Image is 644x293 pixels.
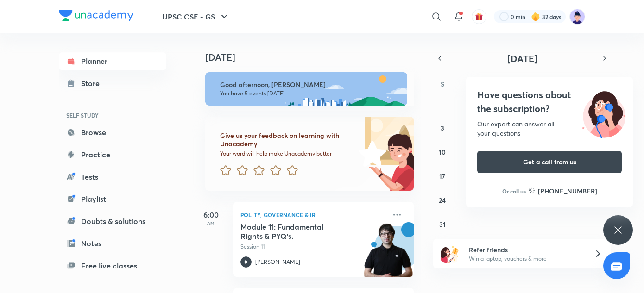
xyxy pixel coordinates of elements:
p: You have 5 events [DATE] [220,90,399,97]
a: Playlist [59,190,166,208]
button: August 4, 2025 [461,120,476,135]
h5: 6:00 [192,209,229,220]
button: avatar [472,9,486,24]
h4: Have questions about the subscription? [477,88,622,116]
h6: [PHONE_NUMBER] [538,186,597,196]
a: Free live classes [59,256,166,275]
p: Win a laptop, vouchers & more [469,255,583,263]
abbr: August 3, 2025 [441,124,444,132]
div: Our expert can answer all your questions [477,119,622,138]
span: [DATE] [507,52,537,65]
button: August 25, 2025 [461,193,476,207]
a: Store [59,74,166,93]
h4: [DATE] [205,52,423,63]
img: feedback_image [327,117,414,191]
img: Ravi Chalotra [569,9,585,25]
div: Store [81,78,105,89]
abbr: August 17, 2025 [439,172,445,181]
a: Doubts & solutions [59,212,166,231]
a: Notes [59,234,166,253]
img: unacademy [363,222,414,286]
h6: Refer friends [469,245,583,255]
img: streak [531,12,540,21]
button: August 17, 2025 [435,168,450,183]
button: August 3, 2025 [435,120,450,135]
abbr: Sunday [441,80,444,88]
img: referral [441,244,459,263]
h6: Give us your feedback on learning with Unacademy [220,131,355,148]
a: Tests [59,168,166,186]
img: Company Logo [59,10,133,21]
abbr: August 24, 2025 [439,196,446,205]
a: Practice [59,145,166,164]
abbr: August 25, 2025 [466,196,473,205]
a: Company Logo [59,10,133,24]
abbr: August 10, 2025 [439,148,446,156]
button: Get a call from us [477,151,622,173]
img: avatar [475,12,483,21]
button: August 11, 2025 [461,144,476,159]
p: AM [192,220,229,226]
button: [DATE] [446,52,598,65]
button: August 31, 2025 [435,217,450,231]
button: August 24, 2025 [435,193,450,207]
h5: Module 11: Fundamental Rights & PYQ’s. [240,222,356,241]
h6: Good afternoon, [PERSON_NAME] [220,81,399,89]
a: [PHONE_NUMBER] [529,186,597,196]
button: UPSC CSE - GS [157,7,235,26]
img: afternoon [205,72,407,106]
button: August 18, 2025 [461,168,476,183]
h6: SELF STUDY [59,107,166,123]
p: Your word will help make Unacademy better [220,150,355,157]
button: August 10, 2025 [435,144,450,159]
p: Session 11 [240,243,386,251]
abbr: August 31, 2025 [439,220,446,229]
img: ttu_illustration_new.svg [575,88,633,138]
a: Planner [59,52,166,70]
p: Or call us [502,187,526,195]
a: Browse [59,123,166,142]
p: [PERSON_NAME] [255,258,300,266]
p: Polity, Governance & IR [240,209,386,220]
